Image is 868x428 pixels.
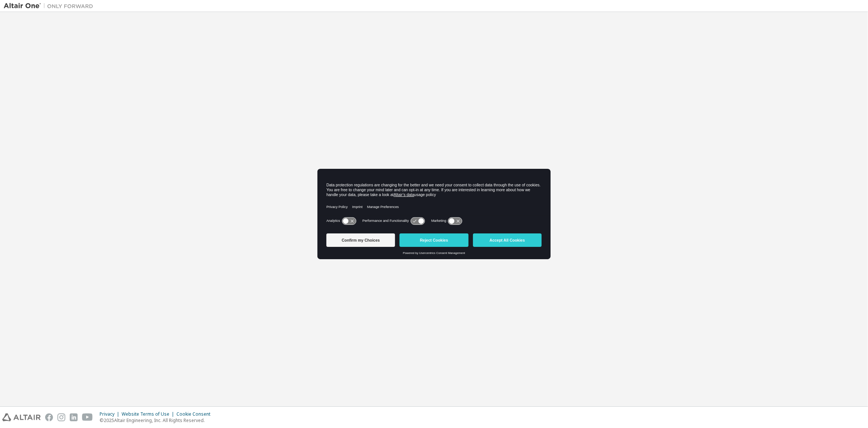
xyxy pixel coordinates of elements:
p: © 2025 Altair Engineering, Inc. All Rights Reserved. [100,417,215,424]
img: facebook.svg [45,413,53,421]
img: linkedin.svg [70,413,78,421]
div: Website Terms of Use [122,411,176,417]
div: Privacy [100,411,122,417]
img: altair_logo.svg [2,413,41,421]
div: Cookie Consent [176,411,215,417]
img: instagram.svg [57,413,65,421]
img: youtube.svg [82,413,93,421]
img: Altair One [4,2,97,10]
